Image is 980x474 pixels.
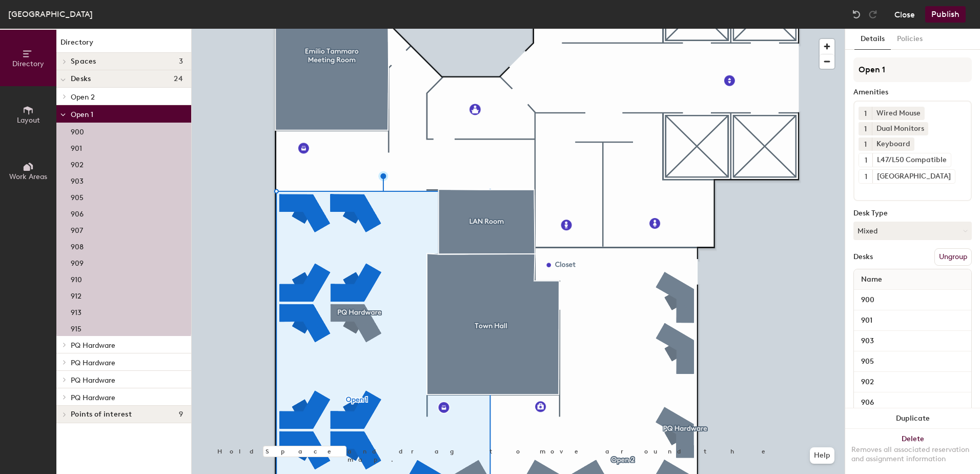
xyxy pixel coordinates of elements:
span: PQ Hardware [71,341,115,350]
p: 901 [71,141,82,153]
p: 900 [71,125,84,136]
button: DeleteRemoves all associated reservation and assignment information [845,429,980,474]
p: 913 [71,305,81,317]
input: Unnamed desk [856,313,969,328]
span: Directory [12,60,44,68]
div: Desks [853,253,873,261]
h1: Directory [56,37,191,53]
div: Amenities [853,88,972,96]
button: Publish [925,6,966,23]
span: 1 [865,171,867,182]
button: Ungroup [934,248,972,266]
span: PQ Hardware [71,359,115,367]
div: Dual Monitors [872,122,928,135]
input: Unnamed desk [856,354,969,369]
p: 910 [71,272,82,284]
button: 1 [859,170,872,183]
p: 909 [71,256,84,268]
button: Close [894,6,915,23]
span: 9 [179,410,183,419]
span: Desks [71,75,91,83]
span: 1 [864,108,867,119]
span: 24 [174,75,183,83]
div: Removes all associated reservation and assignment information [851,445,974,464]
button: Mixed [853,222,972,240]
p: 915 [71,322,81,333]
img: Undo [851,9,862,19]
input: Unnamed desk [856,334,969,348]
span: Work Areas [9,172,47,181]
span: Open 2 [71,93,95,102]
button: 1 [859,153,872,167]
span: Open 1 [71,110,93,119]
button: Details [854,29,891,50]
p: 907 [71,223,83,235]
p: 906 [71,207,84,219]
div: Desk Type [853,209,972,218]
p: 912 [71,289,81,301]
span: Points of interest [71,410,132,419]
p: 902 [71,157,84,169]
button: Policies [891,29,929,50]
button: 1 [859,107,872,120]
p: 903 [71,174,84,186]
span: Spaces [71,57,96,66]
div: Keyboard [872,137,914,151]
p: 908 [71,240,84,251]
span: Name [856,270,887,289]
div: [GEOGRAPHIC_DATA] [8,8,93,21]
span: 1 [864,124,867,134]
button: 1 [859,137,872,151]
button: 1 [859,122,872,135]
input: Unnamed desk [856,396,969,410]
input: Unnamed desk [856,375,969,389]
button: Duplicate [845,408,980,429]
span: PQ Hardware [71,376,115,385]
p: 905 [71,190,84,202]
span: 1 [865,155,867,166]
div: L47/L50 Compatible [872,153,951,167]
span: 3 [179,57,183,66]
input: Unnamed desk [856,293,969,307]
span: Layout [17,116,40,125]
div: [GEOGRAPHIC_DATA] [872,170,955,183]
span: PQ Hardware [71,393,115,402]
div: Wired Mouse [872,107,925,120]
button: Help [810,447,834,464]
span: 1 [864,139,867,150]
img: Redo [868,9,878,19]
